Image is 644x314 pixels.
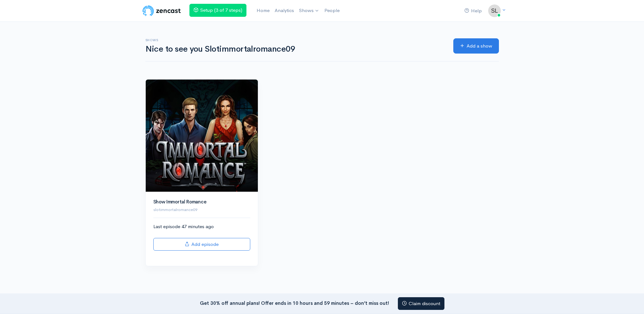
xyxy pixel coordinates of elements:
[200,300,389,306] strong: Get 30% off annual plans! Offer ends in 10 hours and 59 minutes – don’t miss out!
[153,207,250,213] p: slotimmortalromance09
[153,199,207,205] a: Show Immortal Romance
[296,4,322,18] a: Shows
[254,4,272,17] a: Home
[398,297,444,310] a: Claim discount
[145,45,446,54] h1: Nice to see you Slotimmortalromance09
[462,4,484,18] a: Help
[272,4,296,17] a: Analytics
[189,4,246,17] a: Setup (3 of 7 steps)
[322,4,342,17] a: People
[453,38,499,54] a: Add a show
[153,238,250,251] a: Add episode
[488,4,501,17] img: ...
[142,4,182,17] img: ZenCast Logo
[146,80,258,192] img: Show Immortal Romance
[145,38,446,42] h6: Shows
[153,223,250,251] div: Last episode 47 minutes ago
